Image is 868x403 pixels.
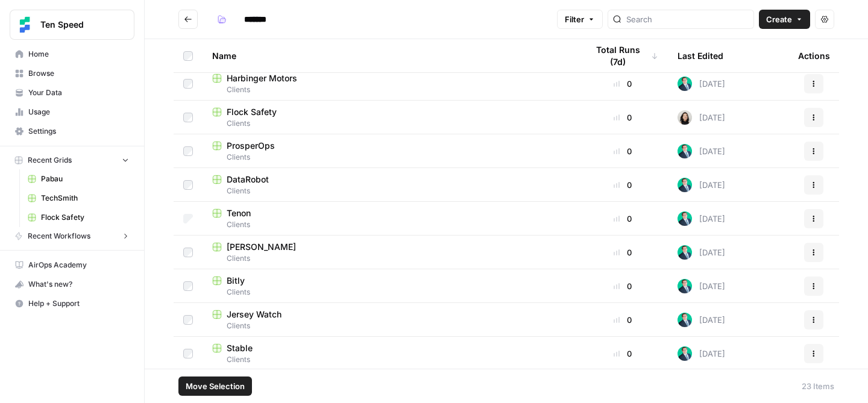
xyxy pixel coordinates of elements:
[178,10,198,29] button: Go back
[186,380,245,392] span: Move Selection
[227,173,269,186] span: DataRobot
[41,212,129,223] span: Flock Safety
[212,140,568,163] a: ProsperOpsClients
[766,13,792,25] span: Create
[22,208,134,227] a: Flock Safety
[28,107,129,117] span: Usage
[678,77,692,91] img: loq7q7lwz012dtl6ci9jrncps3v6
[212,72,568,95] a: Harbinger MotorsClients
[587,111,658,123] div: 0
[227,241,296,253] span: [PERSON_NAME]
[10,122,134,141] a: Settings
[678,144,725,158] div: [DATE]
[212,308,568,331] a: Jersey WatchClients
[678,211,725,226] div: [DATE]
[557,10,603,29] button: Filter
[10,294,134,313] button: Help + Support
[40,19,113,31] span: Ten Speed
[587,246,658,258] div: 0
[227,72,297,84] span: Harbinger Motors
[587,145,658,157] div: 0
[678,313,692,327] img: loq7q7lwz012dtl6ci9jrncps3v6
[28,126,129,137] span: Settings
[678,279,725,293] div: [DATE]
[178,376,252,396] button: Move Selection
[10,83,134,102] a: Your Data
[678,313,725,327] div: [DATE]
[587,78,658,90] div: 0
[678,279,692,293] img: loq7q7lwz012dtl6ci9jrncps3v6
[227,140,275,152] span: ProsperOps
[212,320,568,331] span: Clients
[212,354,568,365] span: Clients
[22,189,134,208] a: TechSmith
[22,169,134,189] a: Pabau
[227,207,251,219] span: Tenon
[212,84,568,95] span: Clients
[212,342,568,365] a: StableClients
[678,144,692,158] img: loq7q7lwz012dtl6ci9jrncps3v6
[10,151,134,169] button: Recent Grids
[587,280,658,292] div: 0
[28,231,90,242] span: Recent Workflows
[28,260,129,270] span: AirOps Academy
[587,348,658,360] div: 0
[10,10,134,40] button: Workspace: Ten Speed
[227,342,253,354] span: Stable
[212,173,568,196] a: DataRobotClients
[28,87,129,98] span: Your Data
[678,77,725,91] div: [DATE]
[212,118,568,129] span: Clients
[678,211,692,226] img: loq7q7lwz012dtl6ci9jrncps3v6
[212,152,568,163] span: Clients
[28,155,72,166] span: Recent Grids
[678,346,725,361] div: [DATE]
[678,178,692,192] img: loq7q7lwz012dtl6ci9jrncps3v6
[678,110,692,125] img: t5ef5oef8zpw1w4g2xghobes91mw
[212,275,568,298] a: BitlyClients
[759,10,810,29] button: Create
[227,308,281,320] span: Jersey Watch
[212,241,568,264] a: [PERSON_NAME]Clients
[678,178,725,192] div: [DATE]
[28,298,129,309] span: Help + Support
[10,64,134,83] a: Browse
[14,14,36,36] img: Ten Speed Logo
[587,179,658,191] div: 0
[678,245,692,260] img: loq7q7lwz012dtl6ci9jrncps3v6
[212,39,568,72] div: Name
[212,253,568,264] span: Clients
[10,102,134,122] a: Usage
[227,106,277,118] span: Flock Safety
[565,13,584,25] span: Filter
[28,68,129,79] span: Browse
[678,110,725,125] div: [DATE]
[678,245,725,260] div: [DATE]
[802,380,834,392] div: 23 Items
[41,173,129,184] span: Pabau
[10,255,134,275] a: AirOps Academy
[587,213,658,225] div: 0
[227,275,245,287] span: Bitly
[678,39,723,72] div: Last Edited
[10,45,134,64] a: Home
[678,346,692,361] img: loq7q7lwz012dtl6ci9jrncps3v6
[212,186,568,196] span: Clients
[10,227,134,245] button: Recent Workflows
[212,219,568,230] span: Clients
[212,207,568,230] a: TenonClients
[41,193,129,204] span: TechSmith
[626,13,749,25] input: Search
[587,39,658,72] div: Total Runs (7d)
[10,275,134,294] button: What's new?
[28,49,129,60] span: Home
[212,287,568,298] span: Clients
[212,106,568,129] a: Flock SafetyClients
[587,314,658,326] div: 0
[10,275,134,293] div: What's new?
[798,39,830,72] div: Actions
